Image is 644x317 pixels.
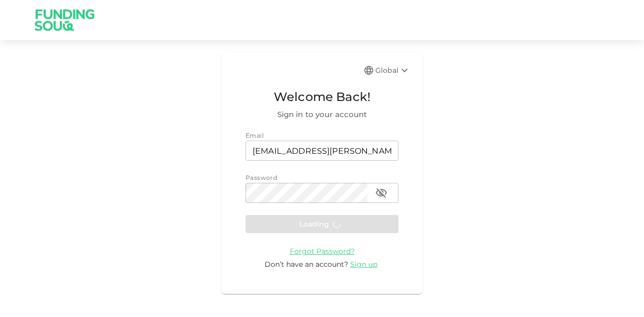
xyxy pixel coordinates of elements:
span: Sign up [350,260,377,269]
span: Forgot Password? [290,247,355,256]
a: Forgot Password? [290,246,355,256]
div: Global [375,64,411,76]
input: password [246,183,367,203]
span: Welcome Back! [246,87,398,107]
span: Password [246,174,277,181]
span: Email [246,132,264,139]
span: Sign in to your account [246,109,398,121]
span: Don’t have an account? [265,260,348,269]
input: email [246,141,398,161]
